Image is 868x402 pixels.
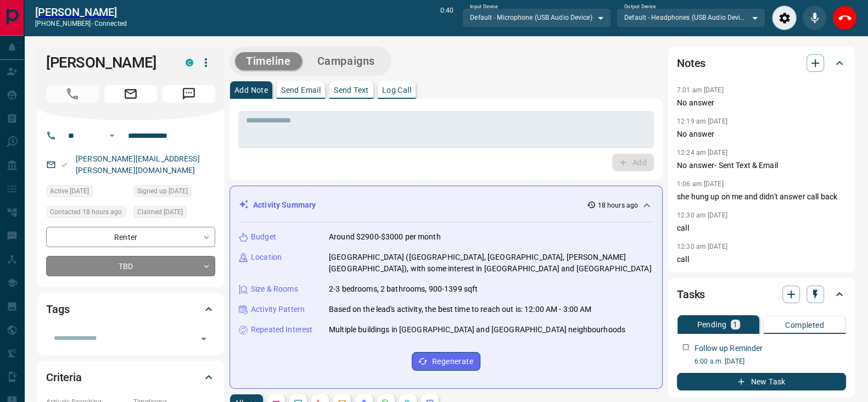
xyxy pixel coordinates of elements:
[329,304,591,315] p: Based on the lead's activity, the best time to reach out is: 12:00 AM - 3:00 AM
[677,281,846,308] div: Tasks
[186,59,193,66] div: condos.ca
[785,321,824,329] p: Completed
[677,54,705,72] h2: Notes
[60,161,68,169] svg: Email Valid
[46,256,215,276] div: TBD
[137,206,183,217] span: Claimed [DATE]
[677,160,846,171] p: No answer- Sent Text & Email
[329,324,625,336] p: Multiple buildings in [GEOGRAPHIC_DATA] and [GEOGRAPHIC_DATA] neighbourhoods
[133,206,215,221] div: Thu Sep 25 2025
[802,5,827,30] div: Mute
[329,283,478,295] p: 2-3 bedrooms, 2 bathrooms, 900-1399 sqft
[329,231,441,243] p: Around $2900-$3000 per month
[251,283,298,295] p: Size & Rooms
[772,5,797,30] div: Audio Settings
[251,304,305,315] p: Activity Pattern
[329,252,653,275] p: [GEOGRAPHIC_DATA] ([GEOGRAPHIC_DATA], [GEOGRAPHIC_DATA], [PERSON_NAME][GEOGRAPHIC_DATA]), with so...
[163,85,215,103] span: Message
[677,50,846,76] div: Notes
[412,352,480,371] button: Regenerate
[251,252,282,263] p: Location
[677,286,705,303] h2: Tasks
[50,186,89,197] span: Active [DATE]
[677,129,846,140] p: No answer
[251,231,276,243] p: Budget
[832,5,857,30] div: End Call
[677,211,727,219] p: 12:30 am [DATE]
[46,206,128,221] div: Wed Oct 15 2025
[46,300,69,318] h2: Tags
[235,52,302,70] button: Timeline
[677,97,846,109] p: No answer
[46,296,215,322] div: Tags
[733,321,737,328] p: 1
[50,206,122,217] span: Contacted 18 hours ago
[470,3,498,10] label: Input Device
[196,331,211,347] button: Open
[105,129,119,142] button: Open
[695,343,763,354] p: Follow up Reminder
[133,185,215,200] div: Wed Sep 24 2025
[137,186,188,197] span: Signed up [DATE]
[104,85,157,103] span: Email
[94,20,127,27] span: connected
[382,86,411,94] p: Log Call
[251,324,312,336] p: Repeated Interest
[46,185,128,200] div: Sun Oct 12 2025
[695,356,846,366] p: 6:00 a.m. [DATE]
[46,85,99,103] span: Call
[677,149,727,157] p: 12:24 am [DATE]
[46,364,215,390] div: Criteria
[598,200,638,210] p: 18 hours ago
[677,180,724,188] p: 1:06 am [DATE]
[76,154,200,175] a: [PERSON_NAME][EMAIL_ADDRESS][PERSON_NAME][DOMAIN_NAME]
[624,3,656,10] label: Output Device
[677,243,727,250] p: 12:30 am [DATE]
[239,195,653,215] div: Activity Summary18 hours ago
[677,222,846,234] p: call
[440,5,453,30] p: 0:40
[46,227,215,247] div: Renter
[677,86,724,94] p: 7:01 am [DATE]
[46,369,82,386] h2: Criteria
[617,8,765,27] div: Default - Headphones (USB Audio Device)
[677,118,727,125] p: 12:19 am [DATE]
[35,5,127,19] a: [PERSON_NAME]
[677,373,846,390] button: New Task
[306,52,386,70] button: Campaigns
[334,86,369,94] p: Send Text
[677,254,846,265] p: call
[281,86,321,94] p: Send Email
[46,54,169,71] h1: [PERSON_NAME]
[677,191,846,203] p: she hung up on me and didn't answer call back
[462,8,611,27] div: Default - Microphone (USB Audio Device)
[234,86,268,94] p: Add Note
[35,19,127,29] p: [PHONE_NUMBER] -
[697,321,726,328] p: Pending
[253,199,316,211] p: Activity Summary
